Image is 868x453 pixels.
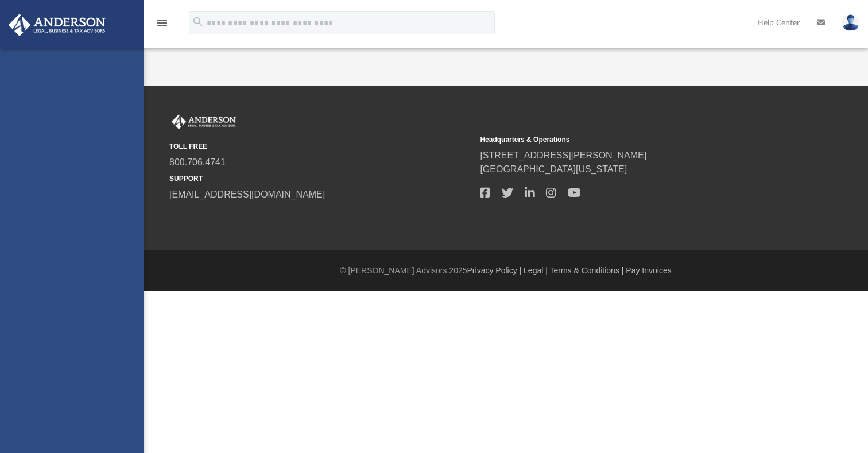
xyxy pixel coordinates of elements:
small: Headquarters & Operations [480,134,782,145]
i: menu [155,16,169,30]
a: Terms & Conditions | [550,266,624,275]
img: User Pic [842,14,859,31]
small: SUPPORT [169,173,472,184]
a: Privacy Policy | [467,266,522,275]
a: [EMAIL_ADDRESS][DOMAIN_NAME] [169,189,325,199]
a: Legal | [524,266,548,275]
a: [GEOGRAPHIC_DATA][US_STATE] [480,164,627,174]
small: TOLL FREE [169,141,472,152]
div: © [PERSON_NAME] Advisors 2025 [144,265,868,277]
img: Anderson Advisors Platinum Portal [169,114,238,129]
a: menu [155,22,169,30]
img: Anderson Advisors Platinum Portal [5,14,109,36]
a: Pay Invoices [626,266,671,275]
a: 800.706.4741 [169,157,226,167]
a: [STREET_ADDRESS][PERSON_NAME] [480,150,646,160]
i: search [192,16,204,28]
